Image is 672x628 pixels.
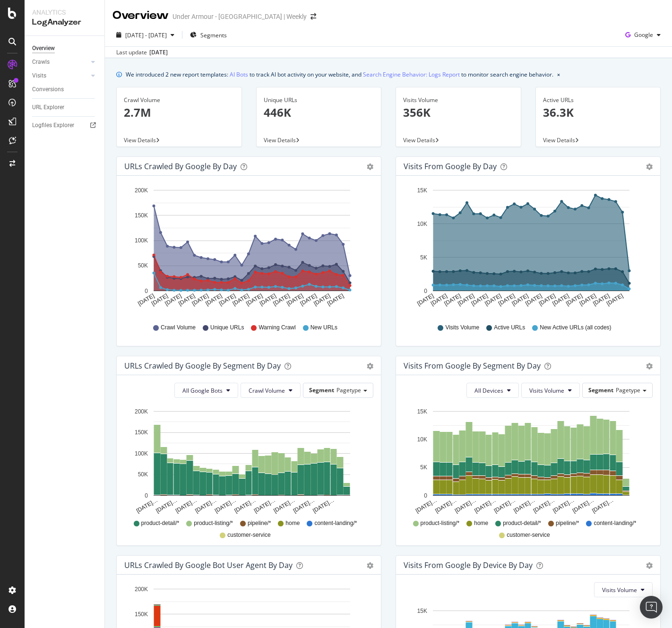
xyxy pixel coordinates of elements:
[124,96,234,104] div: Crawl Volume
[116,48,168,57] div: Last update
[112,27,178,43] button: [DATE] - [DATE]
[605,292,624,307] text: [DATE]
[524,292,543,307] text: [DATE]
[194,519,233,527] span: product-listing/*
[245,292,264,307] text: [DATE]
[602,586,637,594] span: Visits Volume
[177,292,196,307] text: [DATE]
[32,8,97,17] div: Analytics
[594,519,636,527] span: content-landing/*
[32,43,98,53] a: Overview
[32,85,98,95] a: Conversions
[634,31,653,39] span: Google
[232,292,250,307] text: [DATE]
[424,492,427,499] text: 0
[310,13,316,20] div: arrow-right-arrow-left
[241,383,301,398] button: Crawl Volume
[285,292,304,307] text: [DATE]
[588,386,613,394] span: Segment
[124,405,370,515] svg: A chart.
[420,465,427,471] text: 5K
[200,31,227,39] span: Segments
[258,292,277,307] text: [DATE]
[32,85,64,95] div: Conversions
[470,292,489,307] text: [DATE]
[125,31,167,39] span: [DATE] - [DATE]
[417,436,427,443] text: 10K
[141,519,180,527] span: product-detail/*
[417,187,427,194] text: 15K
[403,136,435,144] span: View Details
[326,292,345,307] text: [DATE]
[124,361,281,370] div: URLs Crawled by Google By Segment By Day
[135,212,148,219] text: 150K
[367,163,373,170] div: gear
[135,187,148,194] text: 200K
[543,96,654,104] div: Active URLs
[32,71,88,81] a: Visits
[32,120,98,130] a: Logfiles Explorer
[503,519,541,527] span: product-detail/*
[309,386,334,394] span: Segment
[466,383,519,398] button: All Devices
[32,17,97,28] div: LogAnalyzer
[126,69,553,79] div: We introduced 2 new report templates: to track AI bot activity on your website, and to monitor se...
[336,386,361,394] span: Pagetype
[186,27,231,43] button: Segments
[424,288,427,294] text: 0
[404,560,533,570] div: Visits From Google By Device By Day
[174,383,238,398] button: All Google Bots
[145,288,148,294] text: 0
[161,324,196,332] span: Crawl Volume
[285,519,300,527] span: home
[32,43,55,53] div: Overview
[204,292,223,307] text: [DATE]
[474,519,488,527] span: home
[404,361,541,370] div: Visits from Google By Segment By Day
[191,292,210,307] text: [DATE]
[258,324,295,332] span: Warning Crawl
[420,254,427,261] text: 5K
[543,104,654,120] p: 36.3K
[218,292,237,307] text: [DATE]
[135,408,148,415] text: 200K
[497,292,516,307] text: [DATE]
[404,183,649,315] div: A chart.
[32,71,46,81] div: Visits
[551,292,570,307] text: [DATE]
[538,292,557,307] text: [DATE]
[404,162,497,171] div: Visits from Google by day
[367,562,373,569] div: gear
[403,96,514,104] div: Visits Volume
[640,596,663,619] div: Open Intercom Messenger
[182,387,223,395] span: All Google Bots
[445,324,479,332] span: Visits Volume
[421,519,460,527] span: product-listing/*
[32,120,74,130] div: Logfiles Explorer
[138,471,148,478] text: 50K
[135,586,148,593] text: 200K
[135,611,148,618] text: 150K
[310,324,337,332] span: New URLs
[457,292,475,307] text: [DATE]
[314,519,357,527] span: content-landing/*
[556,519,579,527] span: pipeline/*
[494,324,525,332] span: Active URLs
[135,450,148,457] text: 100K
[474,387,503,395] span: All Devices
[578,292,597,307] text: [DATE]
[172,12,307,21] div: Under Armour - [GEOGRAPHIC_DATA] | Weekly
[230,69,248,79] a: AI Bots
[363,69,460,79] a: Search Engine Behavior: Logs Report
[116,69,661,79] div: info banner
[124,183,370,315] svg: A chart.
[264,136,296,144] span: View Details
[32,57,50,67] div: Crawls
[483,292,502,307] text: [DATE]
[264,104,374,120] p: 446K
[249,387,285,395] span: Crawl Volume
[543,136,575,144] span: View Details
[112,8,169,24] div: Overview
